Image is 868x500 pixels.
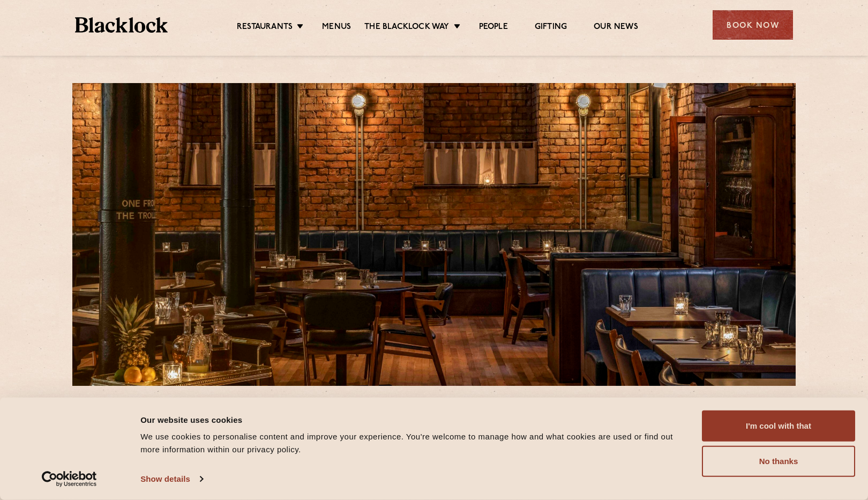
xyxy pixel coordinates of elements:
a: Menus [322,22,351,34]
img: BL_Textured_Logo-footer-cropped.svg [75,17,168,33]
div: We use cookies to personalise content and improve your experience. You're welcome to manage how a... [140,430,678,456]
a: Gifting [535,22,567,34]
a: People [479,22,508,34]
button: I'm cool with that [702,411,855,442]
a: Our News [594,22,638,34]
div: Book Now [713,10,793,40]
a: Restaurants [237,22,293,34]
a: The Blacklock Way [364,22,449,34]
a: Usercentrics Cookiebot - opens in a new window [23,471,116,487]
a: Show details [140,471,203,487]
div: Our website uses cookies [140,413,678,426]
button: No thanks [702,446,855,477]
